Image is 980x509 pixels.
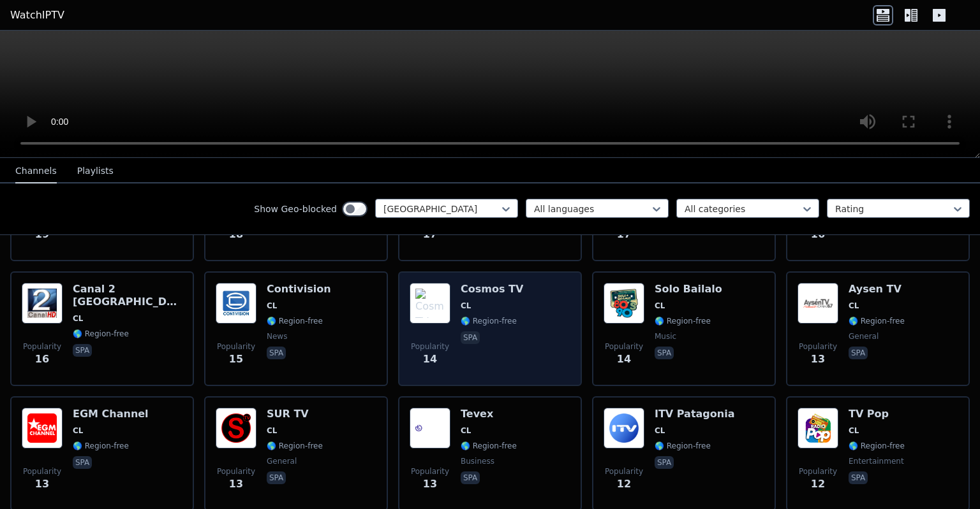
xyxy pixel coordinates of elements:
span: Popularity [799,341,837,352]
h6: Solo Bailalo [655,283,722,296]
p: spa [267,471,286,484]
span: general [267,456,297,466]
a: WatchIPTV [10,8,64,23]
h6: Contivision [267,283,331,296]
h6: ITV Patagonia [655,408,734,420]
span: Popularity [799,466,837,477]
img: TV Pop [798,408,838,448]
span: CL [461,301,471,311]
img: Aysen TV [798,283,838,324]
span: Popularity [23,466,61,477]
span: Popularity [217,341,255,352]
span: 15 [229,352,243,367]
span: entertainment [849,456,904,466]
span: Popularity [605,341,643,352]
p: spa [849,471,868,484]
span: 13 [811,352,825,367]
span: CL [73,313,83,324]
span: music [655,331,676,341]
span: CL [655,301,665,311]
img: EGM Channel [22,408,63,448]
button: Playlists [77,159,114,183]
h6: EGM Channel [73,408,149,420]
img: SUR TV [216,408,256,448]
span: 🌎 Region-free [655,316,711,326]
span: CL [655,426,665,436]
span: CL [461,426,471,436]
img: Cosmos TV [410,283,450,324]
p: spa [655,347,674,359]
span: 13 [229,477,243,492]
span: Popularity [23,341,61,352]
h6: TV Pop [849,408,905,420]
span: 🌎 Region-free [655,441,711,451]
span: 14 [617,352,631,367]
span: CL [267,301,277,311]
span: 🌎 Region-free [267,316,323,326]
p: spa [73,344,92,357]
span: 🌎 Region-free [73,441,129,451]
span: 🌎 Region-free [267,441,323,451]
span: 14 [423,352,437,367]
img: Solo Bailalo [604,283,644,324]
p: spa [267,347,286,359]
span: CL [849,426,859,436]
span: 🌎 Region-free [461,441,517,451]
span: 16 [35,352,49,367]
h6: Aysen TV [849,283,905,296]
h6: Cosmos TV [461,283,523,296]
p: spa [849,347,868,359]
span: news [267,331,287,341]
img: ITV Patagonia [604,408,644,448]
h6: Canal 2 [GEOGRAPHIC_DATA] [73,283,182,308]
p: spa [655,456,674,469]
p: spa [461,471,480,484]
span: 🌎 Region-free [849,316,905,326]
h6: SUR TV [267,408,323,420]
span: Popularity [411,341,449,352]
span: CL [73,426,83,436]
span: Popularity [605,466,643,477]
span: general [849,331,879,341]
span: 12 [617,477,631,492]
span: 13 [423,477,437,492]
span: 🌎 Region-free [849,441,905,451]
span: CL [267,426,277,436]
span: CL [849,301,859,311]
label: Show Geo-blocked [254,203,337,215]
img: Canal 2 San Antonio [22,283,63,324]
p: spa [461,331,480,344]
span: 🌎 Region-free [73,329,129,339]
img: Tevex [410,408,450,448]
span: business [461,456,494,466]
span: Popularity [411,466,449,477]
img: Contivision [216,283,256,324]
span: 13 [35,477,49,492]
span: 🌎 Region-free [461,316,517,326]
h6: Tevex [461,408,517,420]
span: Popularity [217,466,255,477]
p: spa [73,456,92,469]
button: Channels [15,159,57,183]
span: 12 [811,477,825,492]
